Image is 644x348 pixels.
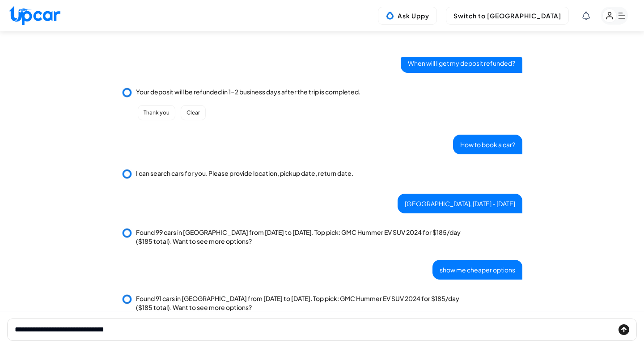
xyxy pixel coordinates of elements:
img: Uppy [386,11,394,20]
button: Ask Uppy [378,7,437,25]
div: show me cheaper options [432,260,522,280]
img: Uppy [122,228,132,238]
button: Switch to [GEOGRAPHIC_DATA] [446,7,569,25]
img: Uppy [122,87,132,98]
div: Your deposit will be refunded in 1-2 business days after the trip is completed. [136,87,360,96]
img: Upcar Logo [9,6,60,25]
img: Uppy [122,294,132,305]
div: Found 99 cars in [GEOGRAPHIC_DATA] from [DATE] to [DATE]. Top pick: GMC Hummer EV SUV 2024 for $1... [136,228,477,246]
img: Uppy [122,169,132,179]
div: I can search cars for you. Please provide location, pickup date, return date. [136,169,353,178]
div: When will I get my deposit refunded? [401,53,522,73]
div: How to book a car? [453,135,522,154]
div: [GEOGRAPHIC_DATA], [DATE] - [DATE] [398,194,522,213]
button: Clear [181,105,206,120]
button: Thank you [138,105,175,120]
div: Found 91 cars in [GEOGRAPHIC_DATA] from [DATE] to [DATE]. Top pick: GMC Hummer EV SUV 2024 for $1... [136,294,477,312]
